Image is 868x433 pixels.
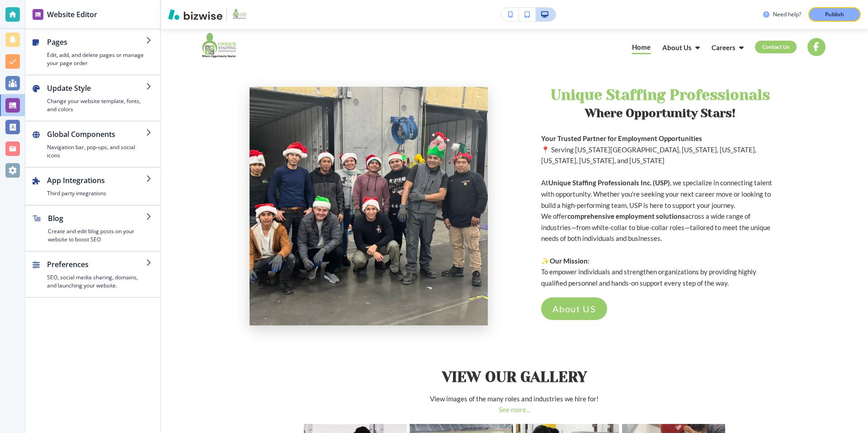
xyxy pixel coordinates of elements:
[25,75,160,121] button: Update StyleChange your website template, fonts, and colors
[47,83,146,94] h2: Update Style
[552,301,596,316] p: About US
[47,51,146,67] h4: Edit, add, and delete pages or manage your page order
[551,87,770,104] strong: Unique Staffing Professionals
[541,134,702,142] strong: Your Trusted Partner for Employment Opportunities
[47,143,146,160] h4: Navigation bar, pop-ups, and social icons
[632,44,651,51] p: Home
[25,252,160,297] button: PreferencesSEO, social media sharing, domains, and launching your website.
[47,273,146,290] h4: SEO, social media sharing, domains, and launching your website.
[711,40,755,54] div: Careers
[550,257,588,265] strong: Our Mission
[541,144,780,166] p: 📍 Serving [US_STATE][GEOGRAPHIC_DATA], [US_STATE], [US_STATE], [US_STATE], [US_STATE], and [US_ST...
[33,9,43,20] img: editor icon
[47,9,97,20] h2: Website Editor
[196,29,332,65] img: Unique Staffing Professionals
[755,41,797,53] a: Contact Us
[585,107,736,120] span: Where Opportunity Stars!
[25,29,160,75] button: PagesEdit, add, and delete pages or manage your page order
[541,255,780,267] p: ✨ :
[302,393,726,405] p: View images of the many roles and industries we hire for!
[250,87,488,325] img: <p class="ql-align-center"><strong style="color: rgb(151, 205, 107);">Unique Staffing Professiona...
[231,7,249,22] img: Your Logo
[808,7,861,22] button: Publish
[47,37,146,47] h2: Pages
[47,259,146,270] h2: Preferences
[47,129,146,140] h2: Global Components
[47,97,146,113] h4: Change your website template, fonts, and colors
[567,212,685,220] strong: comprehensive employment solutions
[499,405,530,414] a: See more...
[47,175,146,186] h2: App Integrations
[48,227,146,244] h4: Create and edit blog posts on your website to boost SEO
[541,297,608,320] a: About US
[25,168,160,205] button: App IntegrationsThird party integrations
[541,266,780,288] p: To empower individuals and strengthen organizations by providing highly qualified personnel and h...
[807,38,826,56] button: Social media account for Facebook
[302,369,726,386] h2: VIEW OUR GALLERY
[825,10,844,19] p: Publish
[541,211,780,244] p: We offer across a wide range of industries—from white-collar to blue-collar roles—tailored to mee...
[662,44,692,51] p: About Us
[662,40,711,54] div: About Us
[25,206,160,251] button: BlogCreate and edit blog posts on your website to boost SEO
[548,179,670,187] strong: Unique Staffing Professionals Inc. (USP)
[773,10,801,19] h3: Need help?
[168,9,222,20] img: Bizwise Logo
[48,213,146,224] h2: Blog
[541,177,780,211] p: At , we specialize in connecting talent with opportunity. Whether you're seeking your next career...
[712,44,736,51] p: Careers
[25,122,160,167] button: Global ComponentsNavigation bar, pop-ups, and social icons
[47,189,146,198] h4: Third party integrations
